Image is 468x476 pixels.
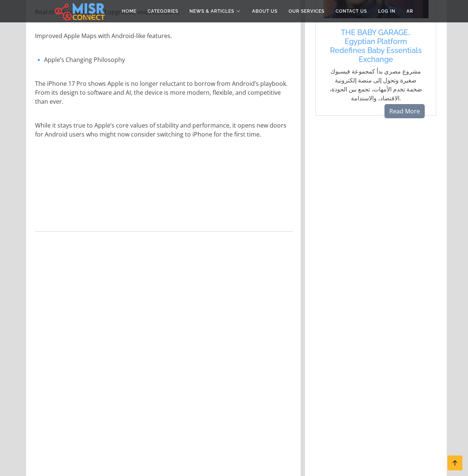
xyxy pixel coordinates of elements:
[246,4,283,18] a: About Us
[35,79,293,106] p: The iPhone 17 Pro shows Apple is no longer reluctant to borrow from Android’s playbook. From its ...
[35,31,293,40] p: Improved Apple Maps with Android-like features.
[373,4,401,18] a: Log in
[142,4,184,18] a: Categories
[384,104,425,118] a: Read More
[327,67,425,103] p: مشروع مصري بدأ كمجموعة فيسبوك صغيرة وتحول إلى منصة إلكترونية ضخمة تخدم الأمهات، تجمع بين الجودة، ...
[327,28,425,64] a: THE BABY GARAGE.. Egyptian Platform Redefines Baby Essentials Exchange
[35,121,293,139] p: While it stays true to Apple’s core values of stability and performance, it opens new doors for A...
[283,4,330,18] a: Our Services
[55,2,105,21] img: main.misr_connect
[189,8,234,15] span: News & Articles
[330,4,373,18] a: Contact Us
[116,4,142,18] a: Home
[35,55,293,64] p: 🔹 Apple’s Changing Philosophy
[401,4,419,18] a: AR
[184,4,246,18] a: News & Articles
